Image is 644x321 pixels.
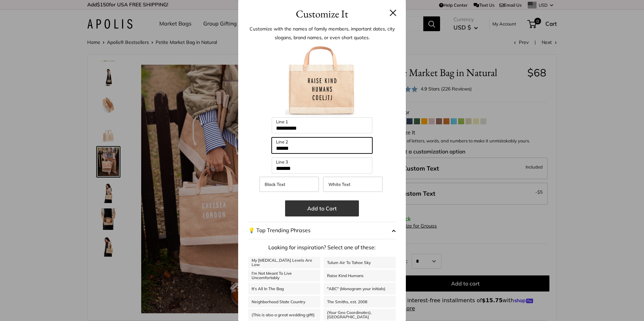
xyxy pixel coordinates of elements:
img: customizer-prod [285,44,359,117]
p: Customize with the names of family members, important dates, city slogans, brand names, or even s... [248,24,396,42]
label: White Text [323,177,383,192]
a: Tulum Air To Tahoe Sky [324,257,396,268]
button: Add to Cart [285,200,359,216]
span: Black Text [265,182,285,187]
a: I'm Not Meant To Live Uncomfortably [248,270,320,281]
span: White Text [328,182,351,187]
label: Black Text [259,177,319,192]
a: (This is also a great wedding gift!) [248,309,320,321]
a: "ABC" (Monogram your initials) [324,283,396,295]
a: The Smiths, est. 2008 [324,296,396,308]
a: Neighborhood State Country [248,296,320,308]
a: My [MEDICAL_DATA] Levels Are Low [248,257,320,268]
h3: Customize It [248,6,396,22]
a: (Your Geo Coordinates), [GEOGRAPHIC_DATA] [324,309,396,321]
a: It's All In The Bag [248,283,320,295]
p: Looking for inspiration? Select one of these: [248,243,396,253]
a: Raise Kind Humans [324,270,396,281]
iframe: Sign Up via Text for Offers [5,296,72,316]
button: 💡 Top Trending Phrases [248,222,396,239]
